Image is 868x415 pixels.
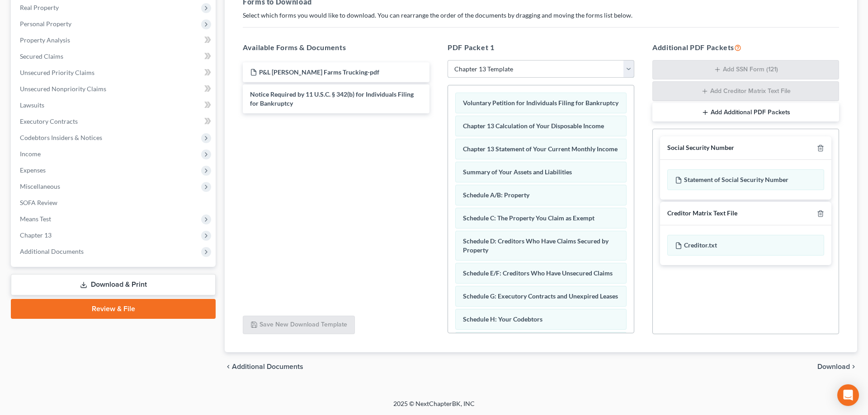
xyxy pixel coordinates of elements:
[250,90,414,107] span: Notice Required by 11 U.S.C. § 342(b) for Individuals Filing for Bankruptcy
[463,237,609,254] span: Schedule D: Creditors Who Have Claims Secured by Property
[20,134,102,141] span: Codebtors Insiders & Notices
[652,60,839,80] button: Add SSN Form (121)
[20,117,78,125] span: Executory Contracts
[817,363,850,370] span: Download
[20,166,46,174] span: Expenses
[652,103,839,122] button: Add Additional PDF Packets
[13,81,216,97] a: Unsecured Nonpriority Claims
[652,42,839,53] h5: Additional PDF Packets
[20,20,71,28] span: Personal Property
[13,195,216,211] a: SOFA Review
[463,122,604,130] span: Chapter 13 Calculation of Your Disposable Income
[20,150,41,158] span: Income
[448,42,634,53] h5: PDF Packet 1
[20,101,44,109] span: Lawsuits
[20,69,94,76] span: Unsecured Priority Claims
[259,68,379,76] span: P&L [PERSON_NAME] Farms Trucking-pdf
[667,169,824,190] div: Statement of Social Security Number
[463,315,542,323] span: Schedule H: Your Codebtors
[13,48,216,65] a: Secured Claims
[20,36,70,44] span: Property Analysis
[13,113,216,130] a: Executory Contracts
[11,299,216,319] a: Review & File
[225,363,232,370] i: chevron_left
[652,81,839,101] button: Add Creditor Matrix Text File
[20,231,52,239] span: Chapter 13
[20,52,63,60] span: Secured Claims
[463,214,594,222] span: Schedule C: The Property You Claim as Exempt
[463,292,618,300] span: Schedule G: Executory Contracts and Unexpired Leases
[20,215,51,223] span: Means Test
[817,363,857,370] button: Download chevron_right
[11,274,216,295] a: Download & Print
[225,363,303,370] a: chevron_left Additional Documents
[837,384,859,406] div: Open Intercom Messenger
[20,85,106,93] span: Unsecured Nonpriority Claims
[243,316,355,335] button: Save New Download Template
[463,191,529,199] span: Schedule A/B: Property
[850,363,857,370] i: chevron_right
[13,65,216,81] a: Unsecured Priority Claims
[667,235,824,256] div: Creditor.txt
[20,182,60,190] span: Miscellaneous
[243,42,429,53] h5: Available Forms & Documents
[243,11,839,20] p: Select which forms you would like to download. You can rearrange the order of the documents by dr...
[463,168,572,176] span: Summary of Your Assets and Liabilities
[20,199,57,206] span: SOFA Review
[13,32,216,48] a: Property Analysis
[232,363,303,370] span: Additional Documents
[463,99,618,107] span: Voluntary Petition for Individuals Filing for Bankruptcy
[20,4,59,11] span: Real Property
[667,144,734,152] div: Social Security Number
[463,269,613,277] span: Schedule E/F: Creditors Who Have Unsecured Claims
[20,247,84,255] span: Additional Documents
[667,209,737,218] div: Creditor Matrix Text File
[13,97,216,113] a: Lawsuits
[463,145,618,153] span: Chapter 13 Statement of Your Current Monthly Income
